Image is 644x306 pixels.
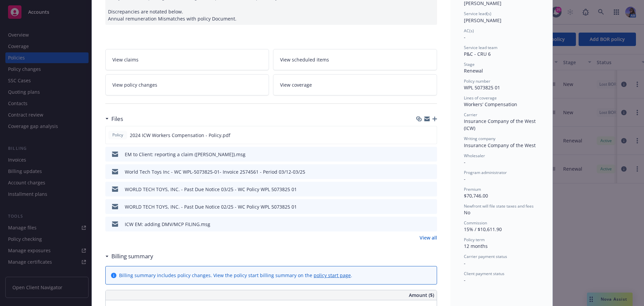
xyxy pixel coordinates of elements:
[464,209,470,216] span: No
[111,252,153,261] h3: Billing summary
[105,49,269,70] a: View claims
[125,186,297,193] div: WORLD TECH TOYS, INC. - Past Due Notice 03/25 - WC Policy WPL 5073825 01
[428,203,434,210] button: preview file
[428,151,434,158] button: preview file
[464,176,466,182] span: -
[428,221,434,228] button: preview file
[464,78,490,84] span: Policy number
[464,277,466,283] span: -
[464,11,491,16] span: Service lead(s)
[105,115,123,123] div: Files
[119,272,352,279] div: Billing summary includes policy changes. View the policy start billing summary on the .
[464,28,474,34] span: AC(s)
[125,151,246,158] div: EM to Client: reporting a claim ([PERSON_NAME]).msg
[464,159,466,165] span: -
[464,68,483,74] span: Renewal
[464,186,481,192] span: Premium
[464,118,537,131] span: Insurance Company of the West (ICW)
[464,226,502,232] span: 15% / $10,611.90
[105,74,269,95] a: View policy changes
[464,170,507,175] span: Program administrator
[125,221,210,228] div: ICW EM: adding DMV/MCP FILING.msg
[273,49,437,70] a: View scheduled items
[464,243,488,249] span: 12 months
[418,186,423,193] button: download file
[464,61,475,67] span: Stage
[273,74,437,95] a: View coverage
[464,271,504,276] span: Client payment status
[464,237,485,243] span: Policy term
[418,168,423,175] button: download file
[464,95,497,101] span: Lines of coverage
[464,112,477,118] span: Carrier
[464,84,500,91] span: WPL 5073825 01
[464,51,491,57] span: P&C - CRU 6
[464,260,466,266] span: -
[464,203,534,209] span: Newfront will file state taxes and fees
[428,132,434,139] button: preview file
[464,17,501,24] span: [PERSON_NAME]
[418,203,423,210] button: download file
[420,234,437,241] a: View all
[464,153,485,159] span: Wholesaler
[111,132,124,138] span: Policy
[417,132,423,139] button: download file
[280,81,312,88] span: View coverage
[112,81,157,88] span: View policy changes
[111,115,123,123] h3: Files
[125,168,305,175] div: World Tech Toys Inc - WC WPL-5073825-01- Invoice 2574561 - Period 03/12-03/25
[105,252,153,261] div: Billing summary
[464,192,488,199] span: $70,746.00
[464,254,507,259] span: Carrier payment status
[418,151,423,158] button: download file
[464,142,536,148] span: Insurance Company of the West
[464,45,497,50] span: Service lead team
[125,203,297,210] div: WORLD TECH TOYS, INC. - Past Due Notice 02/25 - WC Policy WPL 5073825 01
[464,34,466,40] span: -
[112,56,139,63] span: View claims
[464,101,539,108] div: Workers' Compensation
[464,220,487,226] span: Commission
[130,132,230,139] span: 2024 ICW Workers Compensation - Policy.pdf
[280,56,329,63] span: View scheduled items
[418,221,423,228] button: download file
[464,136,495,141] span: Writing company
[314,272,351,278] a: policy start page
[428,168,434,175] button: preview file
[428,186,434,193] button: preview file
[409,292,434,299] span: Amount ($)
